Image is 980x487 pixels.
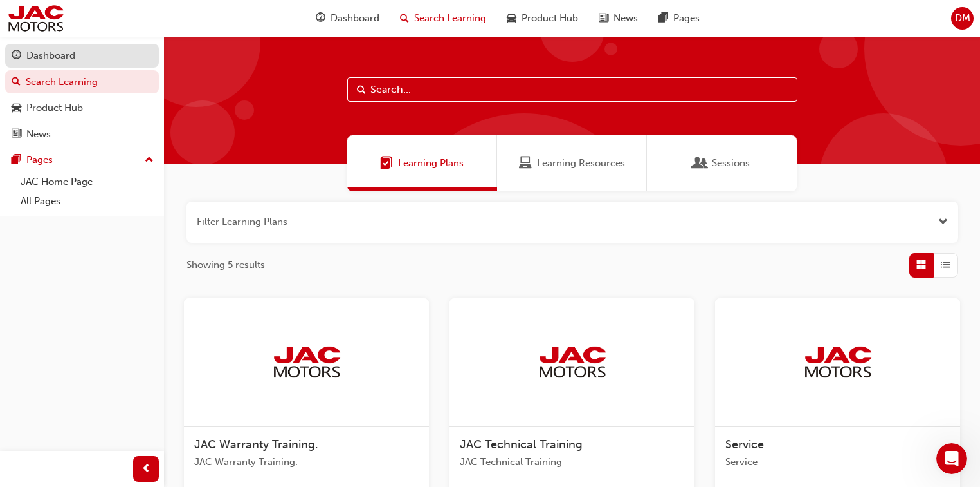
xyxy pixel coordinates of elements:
a: search-iconSearch Learning [390,5,496,32]
img: jac-portal [271,345,342,379]
a: guage-iconDashboard [305,5,390,32]
a: pages-iconPages [648,5,710,32]
img: Profile image for Fin [37,7,57,28]
span: Learning Plans [380,156,393,171]
div: Dashboard [26,48,75,63]
div: Product Hub [26,100,83,115]
a: Learning PlansLearning Plans [347,135,497,191]
span: guage-icon [12,50,21,62]
div: JAC says… [10,269,247,320]
div: [DATE] [10,320,247,337]
img: jac-portal [803,345,873,379]
a: News [5,122,159,146]
span: Sessions [694,156,707,171]
button: go back [8,5,33,30]
div: Dylan says… [10,99,247,162]
a: SessionsSessions [647,135,797,191]
span: car-icon [507,10,516,26]
span: search-icon [12,77,21,88]
a: Search Learning [5,70,159,94]
div: Close [226,5,249,28]
span: pages-icon [12,155,21,166]
span: up-icon [145,152,154,169]
div: Hi [PERSON_NAME] any update for this case? [21,345,201,370]
span: Technical Report [98,52,176,62]
a: Learning ResourcesLearning Resources [497,135,647,191]
button: Open the filter [938,215,948,229]
div: Hi [PERSON_NAME] any update for this case [10,269,211,309]
a: Product Hub [5,96,159,120]
a: Dashboard [5,44,159,68]
span: JAC Technical Training [460,437,583,452]
button: Send a message… [221,383,241,404]
span: Learning Resources [519,156,532,171]
span: Showing 5 results [186,258,265,272]
span: Grid [916,258,926,272]
span: JAC Warranty Training. [194,437,318,452]
a: car-iconProduct Hub [496,5,588,32]
h1: Fin [62,12,78,22]
span: Dashboard [331,11,379,26]
button: Home [201,5,226,30]
div: Hi [PERSON_NAME] any update for this case [21,276,201,301]
span: Product Hub [522,11,578,26]
button: DashboardSearch LearningProduct HubNews [5,41,159,148]
span: prev-icon [141,461,151,477]
div: yeah i was thinking of doing that to fully confirm, ill let you know how we go after the swaps be... [46,99,247,152]
div: Pages [26,153,53,167]
textarea: Message… [11,361,246,383]
span: guage-icon [316,10,325,26]
button: Pages [5,148,159,172]
button: DM [951,7,974,30]
div: News [26,127,51,142]
span: car-icon [12,102,21,114]
img: jac-portal [537,345,608,379]
div: JAC says… [10,162,247,251]
input: Search... [347,77,797,102]
a: news-iconNews [588,5,648,32]
div: yeah i was thinking of doing that to fully confirm, ill let you know how we go after the swaps be... [57,106,237,144]
a: All Pages [15,191,159,211]
span: search-icon [400,10,409,26]
div: For reference connector P22 Pin 1 = K41 Pin 2 = K25 Pin 3 = K30 [21,170,86,233]
span: news-icon [599,10,608,26]
span: Learning Resources [537,156,625,171]
span: news-icon [12,129,21,140]
div: JAC says… [10,337,247,388]
span: Service [725,455,950,470]
span: List [941,258,950,272]
div: [DATE] [10,251,247,269]
a: JAC Home Page [15,172,159,192]
a: Technical Report [70,44,187,71]
div: For referenceconnector P22Pin 1 = K41Pin 2 = K25Pin 3 = K30 [10,162,96,241]
button: Gif picker [41,388,51,399]
iframe: Intercom live chat [936,443,967,474]
span: DM [955,11,970,26]
span: Search Learning [414,11,486,26]
button: Emoji picker [20,388,30,399]
span: Service [725,437,764,452]
span: JAC Technical Training [460,455,684,470]
img: jac-portal [6,4,65,33]
button: Upload attachment [61,388,71,399]
div: Hi [PERSON_NAME] any update for this case? [10,337,211,377]
span: Sessions [712,156,750,171]
span: Learning Plans [398,156,464,171]
span: Pages [673,11,700,26]
span: News [613,11,638,26]
span: pages-icon [658,10,668,26]
span: Search [357,82,366,97]
span: JAC Warranty Training. [194,455,419,470]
